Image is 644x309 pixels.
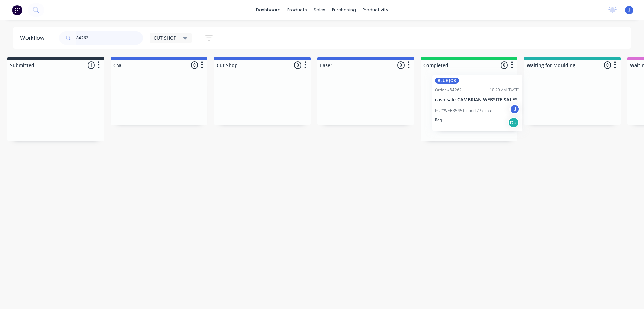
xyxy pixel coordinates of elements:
[310,5,329,15] div: sales
[12,5,22,15] img: Factory
[253,5,284,15] a: dashboard
[76,31,143,45] input: Search for orders...
[359,5,392,15] div: productivity
[20,34,48,42] div: Workflow
[329,5,359,15] div: purchasing
[154,34,176,41] span: CUT SHOP
[629,7,630,13] span: J
[284,5,310,15] div: products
